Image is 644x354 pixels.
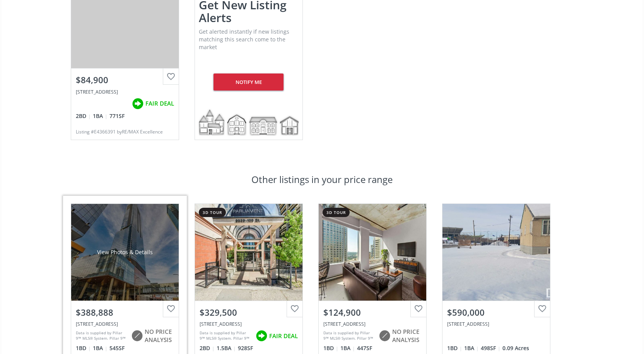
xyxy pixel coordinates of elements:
span: by RE/MAX Excellence [117,128,163,135]
span: 498 SF [481,344,501,352]
span: 2 BD [76,112,91,120]
span: 1 BA [93,344,108,352]
span: 1 BD [447,344,462,352]
img: rating icon [254,328,269,344]
img: rating icon [377,328,392,344]
span: FAIR DEAL [269,332,298,340]
span: 2 BD [200,344,215,352]
span: 447 SF [357,344,372,352]
div: Data is supplied by Pillar 9™ MLS® System. Pillar 9™ is the owner of the copyright in its MLS® Sy... [323,330,375,342]
div: , Edmonton, Alberta T5K 0K6 [76,89,174,95]
span: NO PRICE ANALYSIS [145,328,174,344]
h3: Other listings in your price range [251,175,393,184]
span: 1 BD [76,344,91,352]
span: NO PRICE ANALYSIS [392,328,422,344]
span: 0.09 Acres [502,344,529,352]
div: 10360 102 Nw #3004, Edmonton, AB T5J0K6 [76,321,174,327]
div: 9939 109 Nw #1702, Edmonton, AB T5K 1H6 [200,321,298,327]
div: Notify me [214,74,284,91]
div: $388,888 [76,306,174,318]
span: listing # E4366391 [76,128,116,135]
div: View Photos & Details [97,248,153,256]
span: 1 BA [340,344,355,352]
div: $329,500 [200,306,298,318]
img: rating icon [129,328,145,344]
span: 771 SF [109,112,125,120]
div: $124,900 [323,306,422,318]
span: 1 BA [464,344,479,352]
div: Data is supplied by Pillar 9™ MLS® System. Pillar 9™ is the owner of the copyright in its MLS® Sy... [200,330,252,342]
div: $590,000 [447,306,545,318]
span: 1 BD [323,344,338,352]
div: Data is supplied by Pillar 9™ MLS® System. Pillar 9™ is the owner of the copyright in its MLS® Sy... [76,330,127,342]
div: 11206 85 Street Nw, Edmonton, AB T5B3C7 [447,321,545,327]
span: 545 SF [109,344,125,352]
span: FAIR DEAL [145,99,174,108]
span: 1 BA [93,112,108,120]
div: $84,900 [76,74,174,86]
span: 928 SF [238,344,253,352]
img: rating icon [130,96,145,111]
span: 1.5 BA [217,344,236,352]
div: 10024 Jasper Avenue #1511, Edmonton, AB T5J 1R9 [323,321,422,327]
span: Get alerted instantly if new listings matching this search come to the market [199,28,289,51]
